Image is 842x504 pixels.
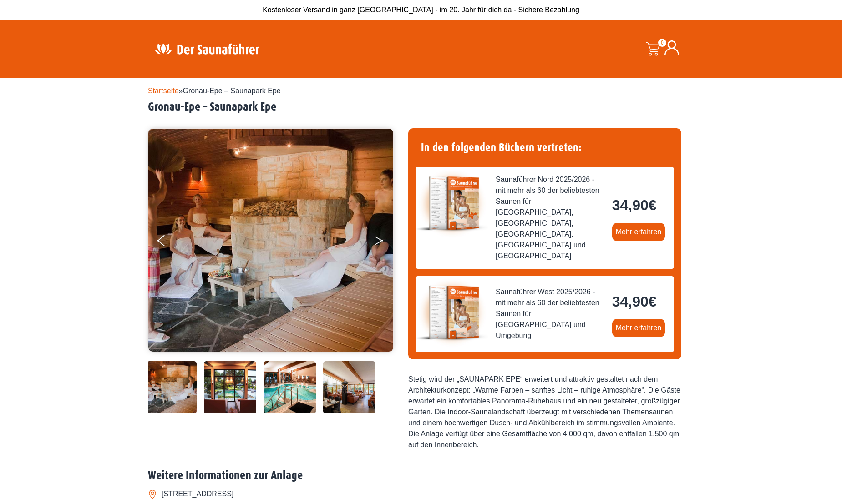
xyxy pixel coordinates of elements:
a: Startseite [148,87,179,95]
button: Next [374,231,396,254]
img: der-saunafuehrer-2025-nord.jpg [416,167,488,240]
h4: In den folgenden Büchern vertreten: [416,136,674,160]
img: der-saunafuehrer-2025-west.jpg [416,276,488,349]
a: Mehr erfahren [612,223,665,241]
span: € [649,197,657,213]
li: [STREET_ADDRESS] [148,487,694,501]
bdi: 34,90 [612,293,657,310]
span: Saunaführer West 2025/2026 - mit mehr als 60 der beliebtesten Saunen für [GEOGRAPHIC_DATA] und Um... [496,287,605,341]
span: 0 [658,39,666,47]
button: Previous [157,231,180,254]
span: Saunaführer Nord 2025/2026 - mit mehr als 60 der beliebtesten Saunen für [GEOGRAPHIC_DATA], [GEOG... [496,174,605,262]
span: € [649,293,657,310]
a: Mehr erfahren [612,319,665,337]
span: Kostenloser Versand in ganz [GEOGRAPHIC_DATA] - im 20. Jahr für dich da - Sichere Bezahlung [263,6,579,14]
span: Gronau-Epe – Saunapark Epe [183,87,281,95]
div: Stetig wird der „SAUNAPARK EPE“ erweitert und attraktiv gestaltet nach dem Architekturkonzept: „W... [408,374,681,450]
h2: Gronau-Epe – Saunapark Epe [148,100,694,114]
span: » [148,87,281,95]
h2: Weitere Informationen zur Anlage [148,469,694,483]
bdi: 34,90 [612,197,657,213]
